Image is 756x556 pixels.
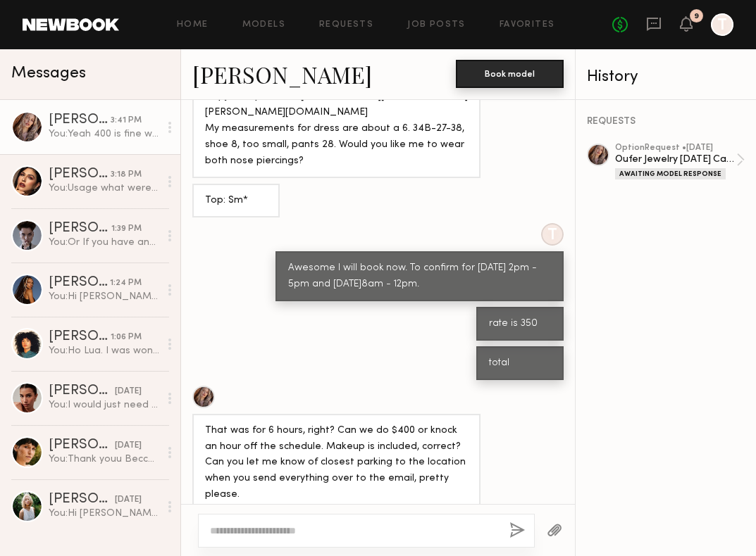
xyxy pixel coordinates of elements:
[49,222,111,236] div: [PERSON_NAME]
[49,290,159,303] div: You: Hi [PERSON_NAME], Are you available [DATE] 2pm - 5pm and [DATE]8am - 12pm. [GEOGRAPHIC_DATA]...
[115,439,142,453] div: [DATE]
[615,144,745,179] a: optionRequest •[DATE]Oufer Jewelry [DATE] CampaignAwaiting Model Response
[49,330,111,344] div: [PERSON_NAME]
[288,260,551,293] div: Awesome I will book now. To confirm for [DATE] 2pm - 5pm and [DATE]8am - 12pm.
[587,117,745,127] div: REQUESTS
[615,144,736,153] div: option Request • [DATE]
[205,193,267,209] div: Top: Sm*
[111,168,142,182] div: 3:18 PM
[500,20,555,30] a: Favorites
[49,182,159,195] div: You: Usage what were you thinking?
[49,507,159,520] div: You: Hi [PERSON_NAME]! My name is [PERSON_NAME]. I am the creative producer on this project. I wa...
[615,168,726,179] div: Awaiting Model Response
[49,344,159,358] div: You: Ho Lua. I was wondering if you had the availability to film [DATE] 8am - 12pm and [DATE] 8am...
[205,72,468,170] div: That works perfectly. Thanks for working around my day job. My email is [PERSON_NAME][EMAIL_ADDRE...
[115,493,142,507] div: [DATE]
[319,20,373,30] a: Requests
[49,384,115,398] div: [PERSON_NAME]
[407,20,466,30] a: Job Posts
[694,13,699,20] div: 9
[205,423,468,504] div: That was for 6 hours, right? Can we do $400 or knock an hour off the schedule. Makeup is included...
[177,20,209,30] a: Home
[242,20,285,30] a: Models
[489,355,551,372] div: total
[489,316,551,332] div: rate is 350
[49,438,115,453] div: [PERSON_NAME]
[49,236,159,249] div: You: Or If you have any availability [DATE] 9am - 3pm
[49,453,159,466] div: You: Thank youu Becca! I will confirm with my supervisor and then get back to you with the details
[111,331,142,344] div: 1:06 PM
[456,60,564,88] button: Book model
[110,277,142,290] div: 1:24 PM
[111,222,142,236] div: 1:39 PM
[456,68,564,80] a: Book model
[587,69,745,85] div: History
[49,493,115,507] div: [PERSON_NAME]
[115,385,142,398] div: [DATE]
[49,168,111,182] div: [PERSON_NAME]
[111,114,142,127] div: 3:41 PM
[615,153,736,166] div: Oufer Jewelry [DATE] Campaign
[49,127,159,141] div: You: Yeah 400 is fine we need to dedicate an hour to make up yes. I will send over all details to...
[49,398,159,412] div: You: I would just need to k ow your availability [DATE] , [DATE]- [DATE]
[11,65,86,82] span: Messages
[192,59,372,89] a: [PERSON_NAME]
[49,113,111,127] div: [PERSON_NAME]
[49,276,110,290] div: [PERSON_NAME]
[711,13,733,36] a: T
